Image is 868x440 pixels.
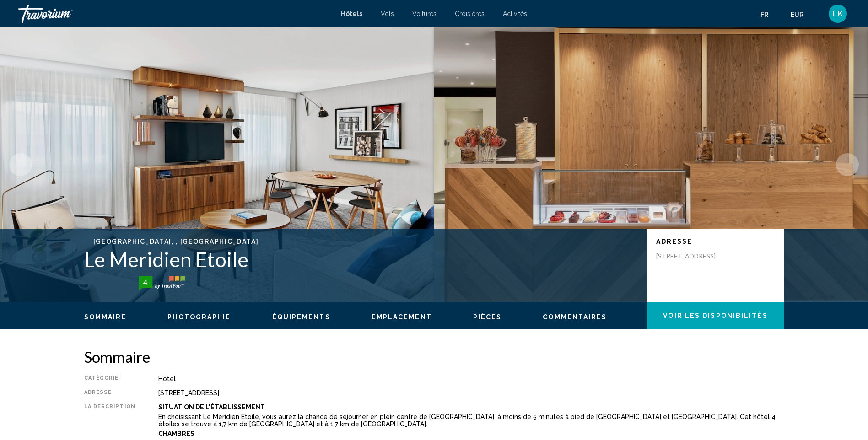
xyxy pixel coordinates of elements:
button: Change currency [791,8,812,21]
p: Adresse [656,238,775,245]
a: Voitures [412,10,437,17]
button: Équipements [272,313,330,321]
h1: Le Meridien Etoile [84,247,638,271]
span: LK [833,9,843,18]
button: Photographie [167,313,231,321]
button: Voir les disponibilités [647,302,784,329]
img: trustyou-badge-hor.svg [139,276,185,290]
a: Activités [503,10,527,17]
a: Hôtels [341,10,362,17]
span: Photographie [167,313,231,321]
a: Vols [381,10,394,17]
button: User Menu [826,4,850,23]
div: Adresse [84,389,135,397]
b: Situation De L'établissement [158,403,265,411]
h2: Sommaire [84,348,784,366]
p: [STREET_ADDRESS] [656,252,729,260]
span: EUR [791,11,803,18]
p: En choisissant Le Meridien Etoile, vous aurez la chance de séjourner en plein centre de [GEOGRAPH... [158,413,784,428]
span: Sommaire [84,313,127,321]
div: Hotel [158,375,784,382]
b: Chambres [158,430,194,437]
span: Équipements [272,313,330,321]
button: Emplacement [372,313,432,321]
button: Change language [760,8,777,21]
span: [GEOGRAPHIC_DATA], , [GEOGRAPHIC_DATA] [93,238,259,245]
span: fr [760,11,768,18]
span: Pièces [473,313,502,321]
div: Catégorie [84,375,135,382]
button: Commentaires [543,313,607,321]
div: 4 [136,277,155,288]
button: Next image [836,153,859,176]
span: Voir les disponibilités [663,312,767,320]
button: Previous image [9,153,32,176]
button: Sommaire [84,313,127,321]
a: Travorium [18,5,332,23]
div: [STREET_ADDRESS] [158,389,784,397]
a: Croisières [455,10,485,17]
span: Emplacement [372,313,432,321]
button: Pièces [473,313,502,321]
span: Commentaires [543,313,607,321]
